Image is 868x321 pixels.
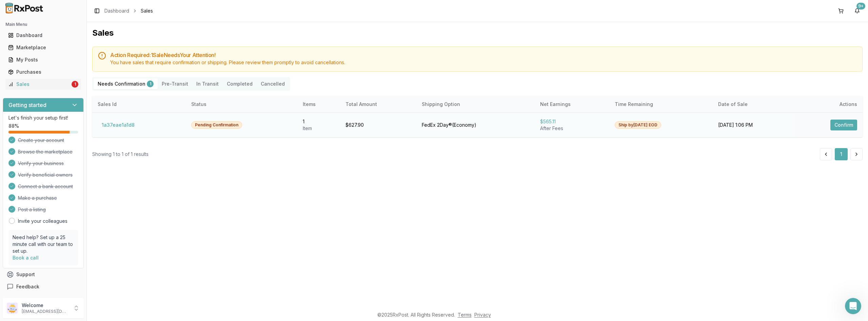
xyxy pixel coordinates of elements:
div: $627.90 [346,122,411,128]
p: Need help? Set up a 25 minute call with our team to set up. [13,234,74,254]
span: Connect a bank account [18,183,73,190]
th: Actions [795,96,863,112]
h3: Getting started [8,101,46,109]
button: Marketplace [3,42,84,53]
span: 88 % [8,123,19,129]
span: Verify beneficial owners [18,172,73,178]
div: Sales [8,81,70,88]
th: Shipping Option [416,96,534,112]
button: Needs Confirmation [94,78,158,89]
div: 1 [303,118,335,125]
div: Pending Confirmation [191,121,242,129]
span: Verify your business [18,160,64,167]
button: Dashboard [3,30,84,41]
span: Post a listing [18,206,46,213]
a: Terms [458,312,472,318]
div: My Posts [8,56,78,63]
th: Status [186,96,297,112]
p: [EMAIL_ADDRESS][DOMAIN_NAME] [22,309,69,314]
button: My Posts [3,54,84,65]
button: Support [3,268,84,281]
h1: Sales [92,28,863,38]
h2: Main Menu [5,22,81,27]
a: Dashboard [5,29,81,41]
button: Completed [223,78,257,89]
span: Make a purchase [18,195,57,201]
div: Item [303,125,335,132]
nav: breadcrumb [104,7,153,14]
button: Pre-Transit [158,78,192,89]
a: Book a call [13,255,39,261]
div: 1 [147,81,154,87]
button: 1a37eae1a1d8 [98,120,139,130]
button: Sales1 [3,79,84,90]
div: Dashboard [8,32,78,39]
div: [DATE] 1:06 PM [718,122,789,128]
th: Time Remaining [609,96,713,112]
h5: Action Required: 1 Sale Need s Your Attention! [110,52,857,58]
div: After Fees [540,125,604,132]
button: In Transit [192,78,223,89]
button: 1 [835,148,848,160]
span: Create your account [18,137,64,144]
div: Ship by [DATE] EOD [615,121,661,129]
a: Purchases [5,66,81,78]
div: $565.11 [540,118,604,125]
a: Dashboard [104,7,129,14]
button: Cancelled [257,78,289,89]
img: User avatar [7,303,18,314]
th: Date of Sale [713,96,795,112]
button: 9+ [852,5,863,16]
div: 9+ [856,3,865,10]
div: 1 [72,81,78,88]
iframe: Intercom live chat [845,298,861,314]
a: Privacy [474,312,491,318]
span: Sales [141,7,153,14]
div: Marketplace [8,44,78,51]
div: Showing 1 to 1 of 1 results [92,151,149,158]
div: Purchases [8,69,78,75]
a: Marketplace [5,41,81,54]
button: Feedback [3,281,84,293]
img: RxPost Logo [3,3,46,14]
span: Browse the marketplace [18,148,73,155]
th: Total Amount [340,96,417,112]
a: Invite your colleagues [18,218,67,225]
th: Net Earnings [535,96,609,112]
div: You have sales that require confirmation or shipping. Please review them promptly to avoid cancel... [110,59,857,66]
span: Feedback [16,283,39,290]
p: Let's finish your setup first! [8,114,78,121]
th: Sales Id [92,96,186,112]
div: FedEx 2Day® ( Economy ) [422,122,529,128]
p: Welcome [22,302,69,309]
button: Purchases [3,67,84,77]
button: Confirm [830,120,857,130]
a: My Posts [5,54,81,66]
th: Items [297,96,340,112]
a: Sales1 [5,78,81,90]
